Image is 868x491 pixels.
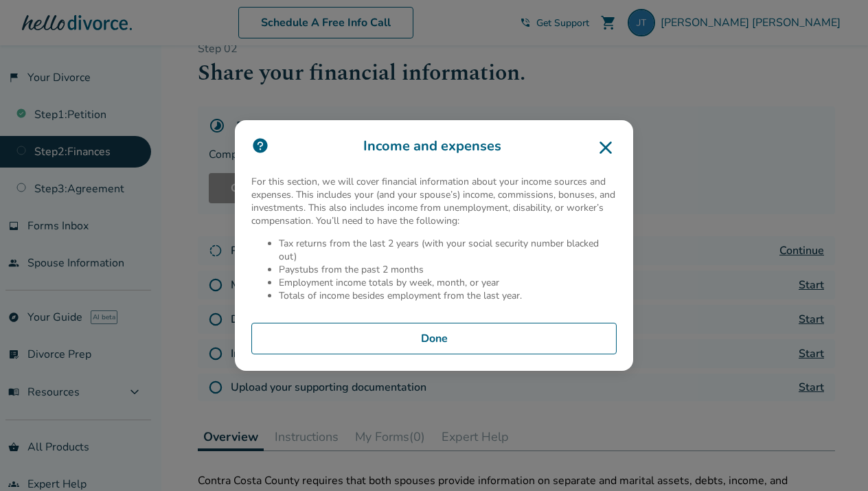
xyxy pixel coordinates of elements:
iframe: Chat Widget [799,425,868,491]
button: Done [251,323,617,354]
li: Employment income totals by week, month, or year [279,276,617,289]
li: Tax returns from the last 2 years (with your social security number blacked out) [279,237,617,263]
h3: Income and expenses [251,137,617,159]
li: Paystubs from the past 2 months [279,263,617,276]
img: icon [251,137,269,155]
li: Totals of income besides employment from the last year. [279,289,617,302]
p: For this section, we will cover financial information about your income sources and expenses. Thi... [251,175,617,227]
